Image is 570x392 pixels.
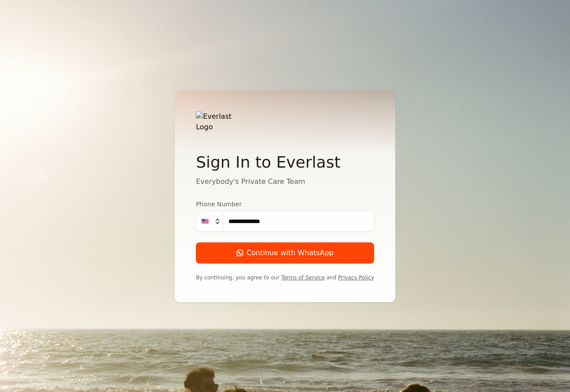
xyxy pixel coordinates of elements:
[196,176,374,187] p: Everybody's Private Care Team
[196,242,374,264] button: Continue with WhatsApp
[338,275,374,281] a: Privacy Policy
[196,274,374,281] p: By continuing, you agree to our and
[196,111,244,132] img: Everlast Logo
[281,275,325,281] a: Terms of Service
[196,201,374,207] label: Phone Number
[196,154,374,171] h2: Sign In to Everlast
[236,248,334,258] div: Continue with WhatsApp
